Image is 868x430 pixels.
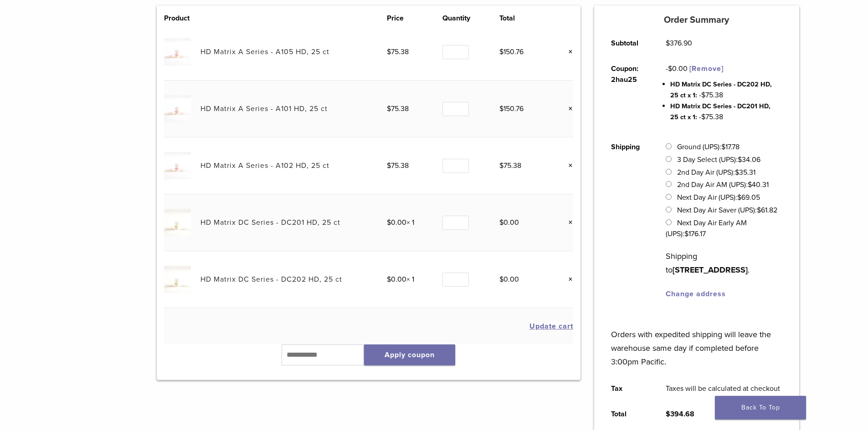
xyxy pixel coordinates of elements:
[561,217,573,228] a: Remove this item
[677,142,740,152] label: Ground (UPS):
[699,112,723,121] span: - 75.38
[364,344,455,365] button: Apply coupon
[699,91,723,100] span: - 75.38
[387,161,409,170] bdi: 75.38
[200,275,342,284] a: HD Matrix DC Series - DC202 HD, 25 ct
[673,265,748,275] strong: [STREET_ADDRESS]
[701,91,705,100] span: $
[499,218,503,227] span: $
[387,104,391,113] span: $
[670,102,770,121] span: HD Matrix DC Series - DC201 HD, 25 ct x 1:
[499,104,503,113] span: $
[757,206,761,215] span: $
[668,64,672,73] span: $
[164,13,200,24] th: Product
[666,289,726,298] a: Change address
[677,168,755,177] label: 2nd Day Air (UPS):
[670,81,772,99] span: HD Matrix DC Series - DC202 HD, 25 ct x 1:
[666,218,746,238] label: Next Day Air Early AM (UPS):
[499,161,503,170] span: $
[738,155,760,164] bdi: 34.06
[721,142,740,152] bdi: 17.78
[164,38,191,65] img: HD Matrix A Series - A105 HD, 25 ct
[666,39,692,48] bdi: 376.90
[561,273,573,285] a: Remove this item
[387,275,406,284] bdi: 0.00
[561,103,573,115] a: Remove this item
[499,161,521,170] bdi: 75.38
[387,47,391,56] span: $
[387,104,409,113] bdi: 75.38
[387,275,414,284] span: × 1
[601,134,656,307] th: Shipping
[499,218,519,227] bdi: 0.00
[735,168,755,177] bdi: 35.31
[601,401,656,427] th: Total
[387,275,391,284] span: $
[689,64,724,73] a: Remove 2hau25 coupon
[499,13,549,24] th: Total
[677,155,760,164] label: 3 Day Select (UPS):
[387,47,409,56] bdi: 75.38
[666,410,670,419] span: $
[748,180,752,189] span: $
[387,218,391,227] span: $
[737,193,760,202] bdi: 69.05
[611,314,782,369] p: Orders with expedited shipping will leave the warehouse same day if completed before 3:00pm Pacific.
[561,160,573,172] a: Remove this item
[677,206,777,215] label: Next Day Air Saver (UPS):
[529,323,573,330] button: Update cart
[164,209,191,236] img: HD Matrix DC Series - DC201 HD, 25 ct
[656,56,792,134] td: -
[601,30,656,56] th: Subtotal
[668,64,688,73] span: 0.00
[601,376,656,401] th: Tax
[601,56,656,134] th: Coupon: 2hau25
[677,193,760,202] label: Next Day Air (UPS):
[499,275,519,284] bdi: 0.00
[387,161,391,170] span: $
[656,376,791,401] td: Taxes will be calculated at checkout
[200,161,329,170] a: HD Matrix A Series - A102 HD, 25 ct
[594,15,799,25] h5: Order Summary
[721,142,725,152] span: $
[200,218,340,227] a: HD Matrix DC Series - DC201 HD, 25 ct
[666,39,670,48] span: $
[499,47,524,56] bdi: 150.76
[757,206,777,215] bdi: 61.82
[164,95,191,122] img: HD Matrix A Series - A101 HD, 25 ct
[561,46,573,58] a: Remove this item
[701,112,705,121] span: $
[735,168,739,177] span: $
[387,218,406,227] bdi: 0.00
[164,152,191,179] img: HD Matrix A Series - A102 HD, 25 ct
[666,410,694,419] bdi: 394.68
[684,229,688,238] span: $
[666,249,782,277] p: Shipping to .
[748,180,769,189] bdi: 40.31
[164,266,191,293] img: HD Matrix DC Series - DC202 HD, 25 ct
[677,180,769,189] label: 2nd Day Air AM (UPS):
[738,155,742,164] span: $
[684,229,706,238] bdi: 176.17
[387,218,414,227] span: × 1
[499,275,503,284] span: $
[737,193,741,202] span: $
[499,104,524,113] bdi: 150.76
[715,396,806,420] a: Back To Top
[200,47,329,56] a: HD Matrix A Series - A105 HD, 25 ct
[499,47,503,56] span: $
[387,13,443,24] th: Price
[200,104,328,113] a: HD Matrix A Series - A101 HD, 25 ct
[442,13,499,24] th: Quantity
